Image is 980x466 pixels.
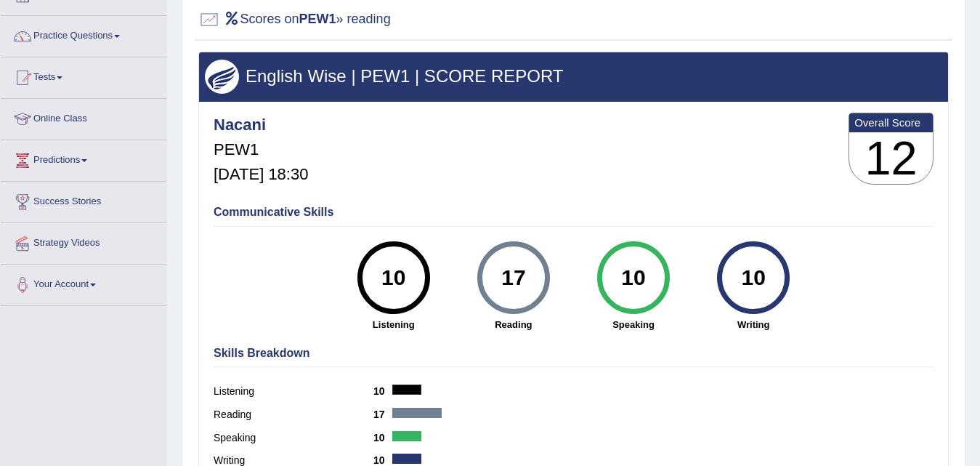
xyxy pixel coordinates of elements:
a: Practice Questions [1,16,166,52]
h4: Nacani [214,116,308,134]
div: 10 [727,247,780,308]
h4: Communicative Skills [214,206,934,219]
a: Success Stories [1,182,166,218]
strong: Writing [701,318,806,332]
b: 10 [373,432,392,443]
b: 10 [373,454,392,466]
label: Listening [214,384,373,399]
b: 17 [373,409,392,420]
b: PEW1 [299,12,336,26]
h3: 12 [849,132,933,185]
div: 10 [607,247,660,308]
div: 17 [487,247,540,308]
strong: Speaking [580,318,686,332]
label: Speaking [214,430,373,446]
div: 10 [367,247,420,308]
img: wings.png [205,60,239,94]
h4: Skills Breakdown [214,347,934,360]
strong: Reading [461,318,566,332]
label: Reading [214,407,373,422]
a: Online Class [1,99,166,135]
b: Overall Score [854,116,928,129]
h5: [DATE] 18:30 [214,166,308,183]
h3: English Wise | PEW1 | SCORE REPORT [205,67,942,86]
h2: Scores on » reading [198,9,391,31]
a: Strategy Videos [1,223,166,260]
strong: Listening [341,318,446,332]
a: Predictions [1,140,166,177]
b: 10 [373,385,392,397]
a: Tests [1,57,166,94]
a: Your Account [1,265,166,301]
h5: PEW1 [214,141,308,158]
